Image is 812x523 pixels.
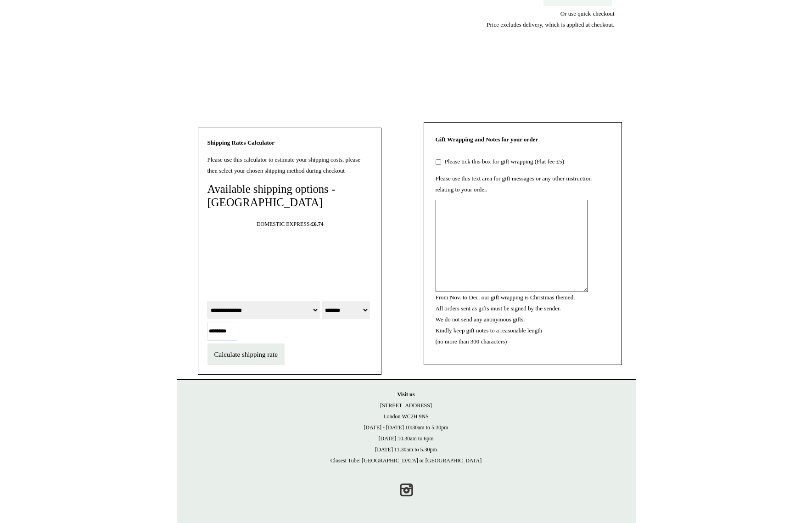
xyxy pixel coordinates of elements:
[198,19,615,30] div: Price excludes delivery, which is applied at checkout.
[396,480,416,500] a: Instagram
[207,322,237,341] input: Postcode
[436,294,575,345] label: From Nov. to Dec. our gift wrapping is Christmas themed. All orders sent as gifts must be signed ...
[207,299,372,365] form: select location
[442,158,564,165] label: Please tick this box for gift wrapping (Flat fee £5)
[436,136,538,143] strong: Gift Wrapping and Notes for your order
[207,182,372,209] h4: Available shipping options - [GEOGRAPHIC_DATA]
[207,154,372,176] p: Please use this calculator to estimate your shipping costs, please then select your chosen shippi...
[207,343,285,365] button: Calculate shipping rate
[214,351,278,358] span: Calculate shipping rate
[398,391,415,398] strong: Visit us
[186,389,627,466] p: [STREET_ADDRESS] London WC2H 9NS [DATE] - [DATE] 10:30am to 5:30pm [DATE] 10.30am to 6pm [DATE] 1...
[198,8,615,30] div: Or use quick-checkout
[207,139,275,146] strong: Shipping Rates Calculator
[546,63,615,88] iframe: PayPal-paypal
[436,175,592,193] label: Please use this text area for gift messages or any other instruction relating to your order.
